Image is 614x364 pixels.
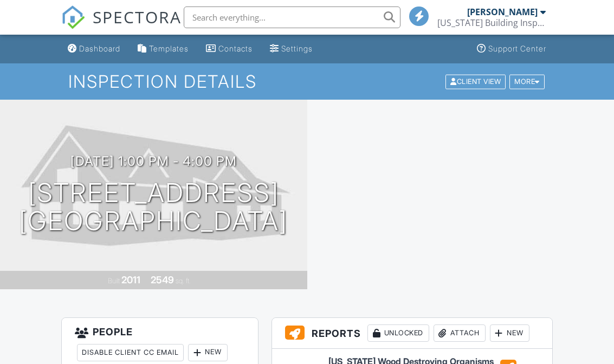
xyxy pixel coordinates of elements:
[61,15,182,37] a: SPECTORA
[445,74,506,89] div: Client View
[218,44,253,53] div: Contacts
[19,179,288,236] h1: [STREET_ADDRESS] [GEOGRAPHIC_DATA]
[509,74,545,89] div: More
[490,324,529,342] div: New
[437,17,546,28] div: Florida Building Inspection Group
[184,6,400,28] input: Search everything...
[367,324,429,342] div: Unlocked
[133,39,193,59] a: Templates
[63,39,125,59] a: Dashboard
[281,44,313,53] div: Settings
[108,277,120,285] span: Built
[266,39,317,59] a: Settings
[434,324,486,342] div: Attach
[444,77,508,85] a: Client View
[61,5,85,29] img: The Best Home Inspection Software - Spectora
[151,274,174,285] div: 2549
[68,72,546,91] h1: Inspection Details
[188,344,228,361] div: New
[272,318,552,349] h3: Reports
[121,274,140,285] div: 2011
[176,277,191,285] span: sq. ft.
[149,44,189,53] div: Templates
[467,6,538,17] div: [PERSON_NAME]
[77,344,184,361] div: Disable Client CC Email
[93,5,182,28] span: SPECTORA
[70,154,237,168] h3: [DATE] 1:00 pm - 4:00 pm
[488,44,546,53] div: Support Center
[473,39,551,59] a: Support Center
[202,39,257,59] a: Contacts
[79,44,120,53] div: Dashboard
